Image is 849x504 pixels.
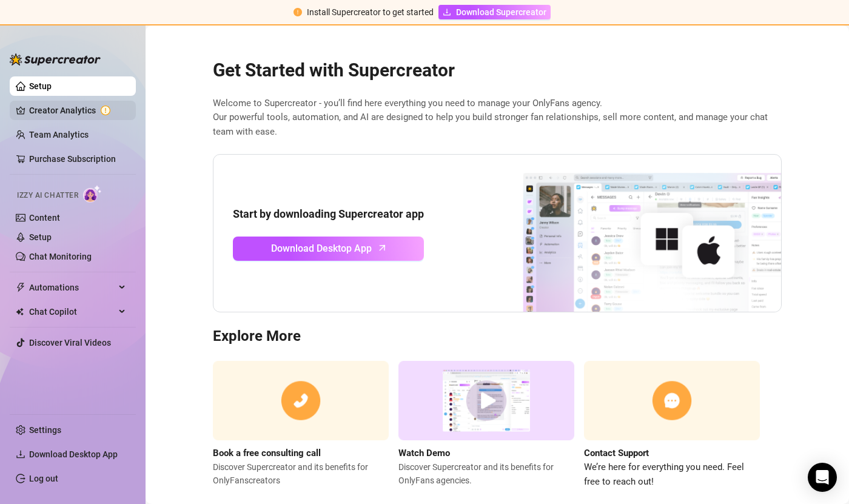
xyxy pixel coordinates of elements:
span: Izzy AI Chatter [17,190,78,201]
span: Download Desktop App [29,449,118,459]
span: Discover Supercreator and its benefits for OnlyFans agencies. [398,460,574,487]
span: thunderbolt [16,283,25,292]
a: Purchase Subscription [29,154,116,164]
a: Creator Analytics exclamation-circle [29,101,126,120]
a: Download Desktop Apparrow-up [233,237,424,261]
span: Download Desktop App [271,241,372,256]
span: exclamation-circle [294,8,302,16]
a: Chat Monitoring [29,252,92,261]
strong: Start by downloading Supercreator app [233,207,424,220]
div: Open Intercom Messenger [808,463,837,492]
span: Install Supercreator to get started [307,7,434,17]
span: Download Supercreator [456,5,546,19]
strong: Watch Demo [398,448,450,459]
a: Log out [29,474,58,483]
a: Watch DemoDiscover Supercreator and its benefits for OnlyFans agencies. [398,361,574,489]
img: consulting call [213,361,389,440]
h2: Get Started with Supercreator [213,59,782,82]
a: Book a free consulting callDiscover Supercreator and its benefits for OnlyFanscreators [213,361,389,489]
a: Content [29,213,60,223]
span: Automations [29,278,115,297]
img: AI Chatter [83,185,102,203]
img: logo-BBDzfeDw.svg [10,53,101,66]
strong: Contact Support [584,448,649,459]
img: Chat Copilot [16,307,24,316]
a: Download Supercreator [438,5,551,19]
span: download [443,8,451,16]
a: Setup [29,232,52,242]
h3: Explore More [213,327,782,346]
img: contact support [584,361,760,440]
a: Settings [29,425,61,435]
a: Discover Viral Videos [29,338,111,348]
span: download [16,449,25,459]
a: Setup [29,81,52,91]
span: Chat Copilot [29,302,115,321]
img: supercreator demo [398,361,574,440]
a: Team Analytics [29,130,89,139]
img: download app [478,155,781,312]
strong: Book a free consulting call [213,448,321,459]
span: We’re here for everything you need. Feel free to reach out! [584,460,760,489]
span: Welcome to Supercreator - you’ll find here everything you need to manage your OnlyFans agency. Ou... [213,96,782,139]
span: arrow-up [375,241,389,255]
span: Discover Supercreator and its benefits for OnlyFans creators [213,460,389,487]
